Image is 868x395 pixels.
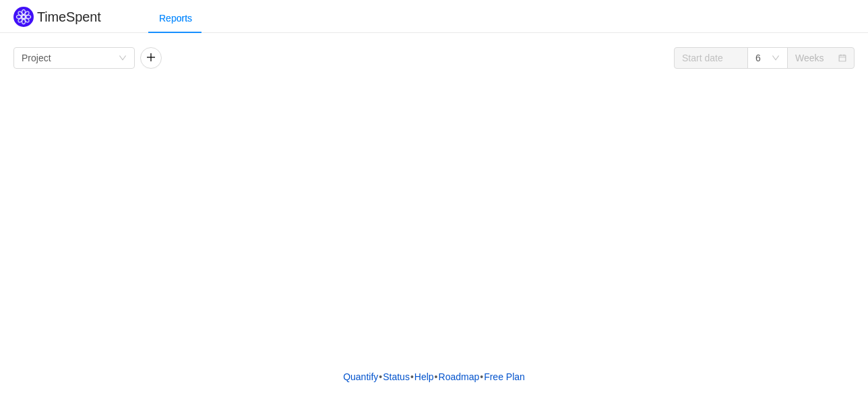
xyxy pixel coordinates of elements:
[435,371,438,382] span: •
[480,371,483,382] span: •
[148,3,203,34] div: Reports
[795,48,824,68] div: Weeks
[838,54,846,63] i: icon: calendar
[379,371,382,382] span: •
[22,48,51,68] div: Project
[37,9,101,24] h2: TimeSpent
[13,7,34,27] img: Quantify logo
[414,367,435,387] a: Help
[483,367,526,387] button: Free Plan
[772,54,780,63] i: icon: down
[410,371,414,382] span: •
[382,367,410,387] a: Status
[140,47,162,69] button: icon: plus
[755,48,761,68] div: 6
[438,367,480,387] a: Roadmap
[674,47,748,69] input: Start date
[342,367,379,387] a: Quantify
[119,54,127,63] i: icon: down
